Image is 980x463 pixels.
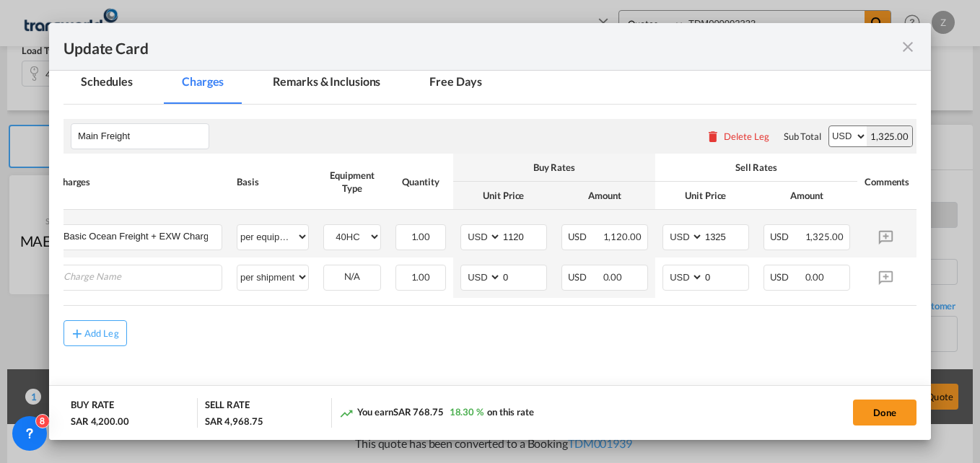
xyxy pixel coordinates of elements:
md-input-container: Basic Ocean Freight + EXW Charges [57,225,222,247]
span: USD [568,231,601,242]
select: per shipment [237,265,308,288]
button: Delete Leg [706,131,769,142]
md-tab-item: Free Days [412,64,499,104]
div: SAR 4,200.00 [71,415,129,428]
div: 1,325.00 [867,126,912,146]
div: Charges [56,175,222,188]
md-tab-item: Charges [165,64,241,104]
span: SAR 768.75 [393,406,444,418]
th: Comments [857,154,915,210]
div: Delete Leg [724,131,769,142]
div: Sub Total [784,130,821,143]
div: Basis [237,175,309,188]
span: USD [568,271,601,283]
div: Update Card [64,38,899,56]
button: Add Leg [64,320,127,346]
button: Done [853,400,916,425]
md-tab-item: Remarks & Inclusions [255,64,398,104]
div: Buy Rates [460,161,648,174]
md-icon: icon-delete [706,129,720,144]
input: Leg Name [78,125,209,147]
input: 1325 [704,225,748,247]
div: BUY RATE [71,398,114,415]
th: Amount [554,182,655,210]
input: Charge Name [64,225,222,247]
th: Unit Price [453,182,554,210]
div: Add Leg [84,329,119,338]
input: 0 [502,265,546,287]
div: You earn on this rate [339,405,534,420]
input: 1120 [502,225,546,247]
md-icon: icon-plus md-link-fg s20 [70,326,84,340]
span: 18.30 % [450,406,484,418]
md-dialog: Update Card Port ... [49,23,931,440]
select: per equipment [237,225,308,248]
span: 1,120.00 [603,231,642,242]
input: 0 [704,265,748,287]
span: 0.00 [603,271,623,283]
span: 0.00 [805,271,825,283]
span: USD [770,231,803,242]
th: Unit Price [655,182,756,210]
div: Equipment Type [323,169,381,195]
md-icon: icon-close fg-AAA8AD m-0 pointer [899,38,916,56]
md-pagination-wrapper: Use the left and right arrow keys to navigate between tabs [64,64,514,104]
th: Amount [756,182,857,210]
span: USD [770,271,803,283]
th: Action [915,154,963,210]
div: Sell Rates [662,161,850,174]
div: SELL RATE [205,398,250,415]
div: Quantity [395,175,446,188]
md-icon: icon-trending-up [339,406,354,420]
div: N/A [324,265,380,288]
span: 1,325.00 [805,231,844,242]
input: Charge Name [64,265,222,287]
md-tab-item: Schedules [64,64,150,104]
div: SAR 4,968.75 [205,415,263,428]
span: 1.00 [411,271,431,283]
span: 1.00 [411,231,431,242]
